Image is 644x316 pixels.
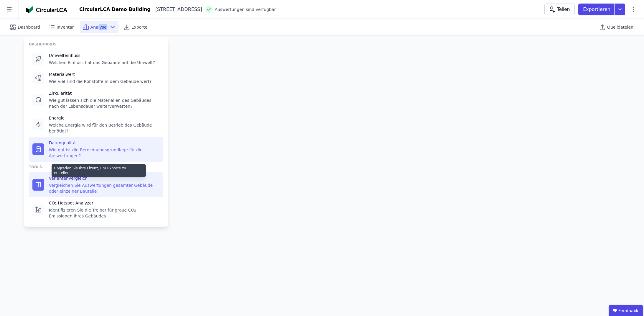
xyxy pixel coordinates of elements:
[49,140,160,146] div: Datenqualität
[26,6,67,13] img: Concular
[49,53,155,58] div: Umwelteinfluss
[49,207,160,219] div: Identifizieren Sie die Treiber für graue CO₂ Emissionen Ihres Gebäudes
[49,90,160,96] div: Zirkularität
[49,97,160,109] div: Wie gut lassen sich die Materialien des Gebäudes nach der Lebensdauer weiterverwerten?
[49,60,155,66] div: Welchen Einfluss hat das Gebäude auf die Umwelt?
[49,115,160,121] div: Energie
[90,24,107,30] span: Analyse
[49,71,152,77] div: Materialwert
[49,182,160,194] div: Vergleichen Sie Auswertungen gesamter Gebäude oder einzelner Bauteile
[151,6,202,13] div: [STREET_ADDRESS]
[131,24,147,30] span: Exporte
[52,164,146,177] div: Upgraden Sie Ihre Lizenz, um Exporte zu erstellen.
[583,6,612,13] p: Exportieren
[79,6,151,13] div: CircularLCA Demo Building
[49,200,160,206] div: CO₂ Hotspot Analyzer
[49,147,160,159] div: Wie gut ist die Berechnungsgrundlage für die Auswertungen?
[215,6,276,12] span: Auswertungen sind verfügbar
[29,165,163,169] div: TOOLS
[49,122,160,134] div: Welche Energie wird für den Betrieb des Gebäude benötigt?
[49,175,160,181] div: Variantenvergleich
[49,78,152,84] div: Wie viel sind die Rohstoffe in dem Gebäude wert?
[544,4,575,15] button: Teilen
[18,24,40,30] span: Dashboard
[607,24,633,30] span: Quelldateien
[29,42,163,47] div: DASHBOARDS
[57,24,74,30] span: Inventar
